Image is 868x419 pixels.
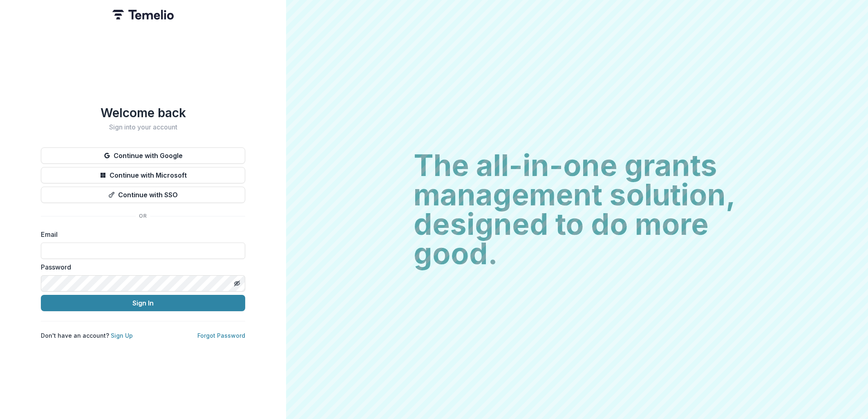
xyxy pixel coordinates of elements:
h1: Welcome back [41,105,245,120]
p: Don't have an account? [41,331,133,340]
button: Continue with Google [41,147,245,164]
button: Sign In [41,295,245,311]
button: Continue with SSO [41,187,245,203]
label: Email [41,230,240,239]
a: Forgot Password [197,332,245,339]
img: Temelio [112,10,174,20]
button: Toggle password visibility [230,277,244,290]
a: Sign Up [111,332,133,339]
button: Continue with Microsoft [41,167,245,183]
h2: Sign into your account [41,123,245,131]
label: Password [41,262,240,272]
